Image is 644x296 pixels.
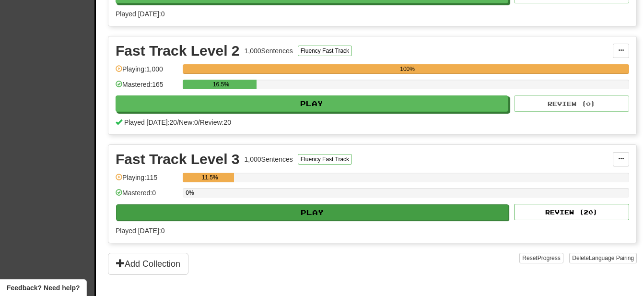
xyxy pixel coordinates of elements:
[177,118,179,126] span: /
[569,253,637,263] button: DeleteLanguage Pairing
[116,204,509,221] button: Play
[116,64,178,80] div: Playing: 1,000
[514,95,629,112] button: Review (0)
[514,204,629,220] button: Review (20)
[519,253,563,263] button: ResetProgress
[179,118,198,126] span: New: 0
[116,10,164,18] span: Played [DATE]: 0
[245,46,293,56] div: 1,000 Sentences
[116,173,178,189] div: Playing: 115
[116,188,178,204] div: Mastered: 0
[7,283,80,293] span: Open feedback widget
[198,118,200,126] span: /
[589,255,634,261] span: Language Pairing
[124,118,177,126] span: Played [DATE]: 20
[186,80,256,89] div: 16.5%
[538,255,561,261] span: Progress
[116,44,240,58] div: Fast Track Level 2
[186,64,629,74] div: 100%
[245,154,293,164] div: 1,000 Sentences
[108,253,188,275] button: Add Collection
[200,118,231,126] span: Review: 20
[116,80,178,95] div: Mastered: 165
[116,152,240,166] div: Fast Track Level 3
[116,227,164,235] span: Played [DATE]: 0
[116,95,508,112] button: Play
[298,46,352,56] button: Fluency Fast Track
[186,173,234,182] div: 11.5%
[298,154,352,165] button: Fluency Fast Track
